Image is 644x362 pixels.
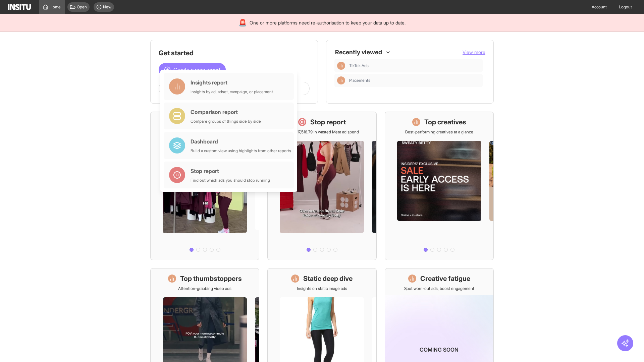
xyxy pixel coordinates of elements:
div: 🚨 [238,18,247,27]
h1: Get started [159,48,310,58]
a: What's live nowSee all active ads instantly [150,112,259,260]
span: One or more platforms need re-authorisation to keep your data up to date. [250,19,406,26]
span: Placements [349,78,480,83]
a: Stop reportSave £17,516.79 in wasted Meta ad spend [267,112,376,260]
div: Insights [337,62,345,70]
p: Insights on static image ads [297,286,347,291]
div: Build a custom view using highlights from other reports [191,148,291,154]
img: Logo [8,4,31,10]
h1: Stop report [310,117,346,127]
div: Insights [337,76,345,84]
h1: Top creatives [424,117,466,127]
span: New [103,4,111,10]
p: Attention-grabbing video ads [178,286,231,291]
span: View more [463,49,485,55]
h1: Static deep dive [303,274,353,283]
a: Top creativesBest-performing creatives at a glance [385,112,494,260]
span: TikTok Ads [349,63,369,68]
span: TikTok Ads [349,63,480,68]
div: Insights by ad, adset, campaign, or placement [191,89,273,95]
span: Create a new report [173,66,220,74]
div: Comparison report [191,108,261,116]
button: Create a new report [159,63,226,76]
span: Placements [349,78,370,83]
h1: Top thumbstoppers [180,274,242,283]
p: Best-performing creatives at a glance [405,129,473,135]
div: Insights report [191,78,273,86]
span: Home [50,4,61,10]
p: Save £17,516.79 in wasted Meta ad spend [285,129,359,135]
div: Stop report [191,167,270,175]
button: View more [463,49,485,56]
div: Compare groups of things side by side [191,119,261,124]
div: Find out which ads you should stop running [191,178,270,183]
span: Open [77,4,87,10]
div: Dashboard [191,137,291,145]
